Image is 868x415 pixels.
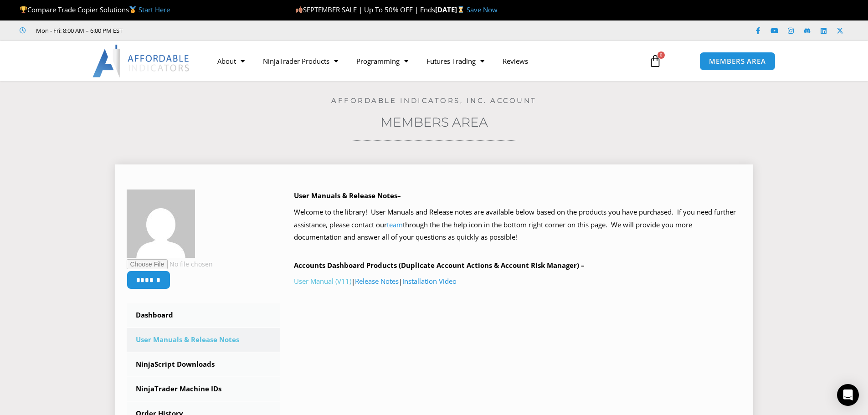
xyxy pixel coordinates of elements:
a: Futures Trading [417,51,493,72]
a: NinjaScript Downloads [127,353,281,376]
span: Mon - Fri: 8:00 AM – 6:00 PM EST [34,25,123,36]
a: NinjaTrader Products [254,51,347,72]
b: Accounts Dashboard Products (Duplicate Account Actions & Account Risk Manager) – [294,261,585,270]
img: ⌛ [457,6,464,13]
a: About [208,51,254,72]
a: Release Notes [355,277,399,286]
span: MEMBERS AREA [709,58,766,65]
p: | | [294,275,742,288]
a: Affordable Indicators, Inc. Account [331,96,537,105]
a: User Manual (V11) [294,277,351,286]
a: Programming [347,51,417,72]
p: Welcome to the library! User Manuals and Release notes are available below based on the products ... [294,206,742,244]
img: LogoAI | Affordable Indicators – NinjaTrader [92,45,190,77]
a: User Manuals & Release Notes [127,328,281,352]
a: 0 [635,48,675,74]
a: MEMBERS AREA [699,52,776,71]
a: Save Now [467,5,498,14]
span: Compare Trade Copier Solutions [20,5,170,14]
span: SEPTEMBER SALE | Up To 50% OFF | Ends [295,5,435,14]
a: Dashboard [127,303,281,327]
a: NinjaTrader Machine IDs [127,377,281,401]
img: 60928205967ae52e4d0b4da5482b33957c18862b54fd76af2cf3aaba4fa72147 [127,190,195,258]
a: Installation Video [402,277,457,286]
img: 🏆 [20,6,27,13]
img: 🍂 [296,6,303,13]
div: Open Intercom Messenger [837,384,859,406]
span: 0 [657,51,665,59]
strong: [DATE] [435,5,467,14]
a: Start Here [139,5,170,14]
a: Members Area [380,114,488,130]
nav: Menu [208,51,638,72]
a: Reviews [493,51,537,72]
iframe: Customer reviews powered by Trustpilot [135,26,272,35]
a: team [387,220,403,229]
b: User Manuals & Release Notes– [294,191,401,200]
img: 🥇 [129,6,136,13]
